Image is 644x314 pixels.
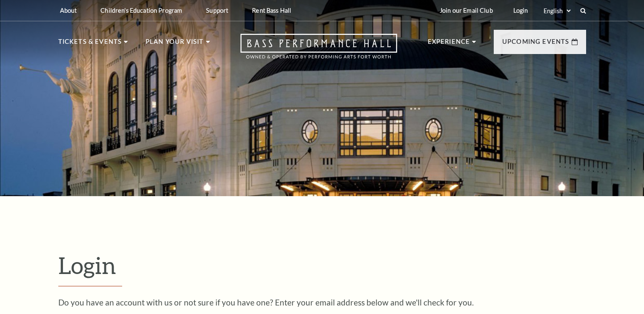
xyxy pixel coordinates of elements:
p: Children's Education Program [100,7,182,14]
p: Support [206,7,228,14]
p: Upcoming Events [502,37,570,52]
p: Experience [428,37,470,52]
span: Login [58,251,116,279]
p: Plan Your Visit [146,37,204,52]
p: Rent Bass Hall [252,7,291,14]
select: Select: [542,7,572,15]
p: About [60,7,77,14]
p: Do you have an account with us or not sure if you have one? Enter your email address below and we... [58,298,586,306]
p: Tickets & Events [58,37,122,52]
